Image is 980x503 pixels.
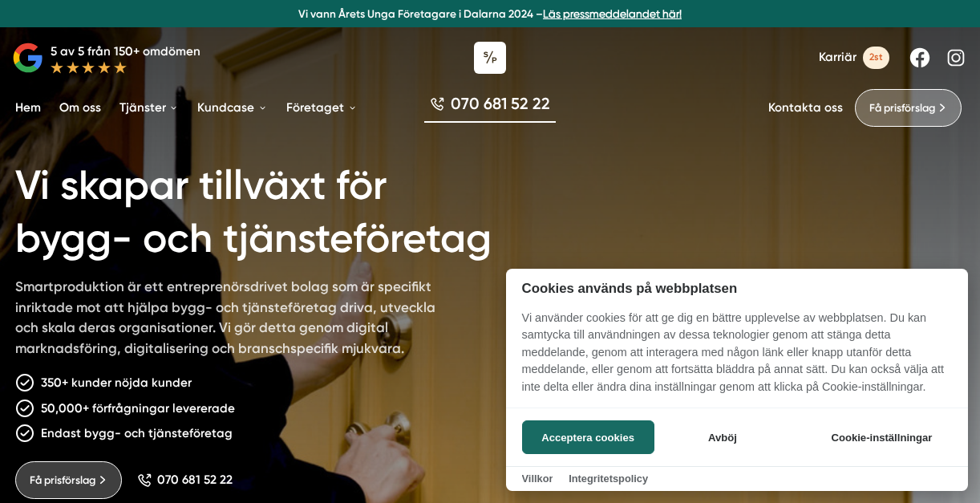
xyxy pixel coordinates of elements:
[658,420,786,454] button: Avböj
[506,281,968,296] h2: Cookies används på webbplatsen
[522,473,553,485] a: Villkor
[506,310,968,408] p: Vi använder cookies för att ge dig en bättre upplevelse av webbplatsen. Du kan samtycka till anvä...
[569,473,648,485] a: Integritetspolicy
[522,420,654,454] button: Acceptera cookies
[812,420,952,454] button: Cookie-inställningar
